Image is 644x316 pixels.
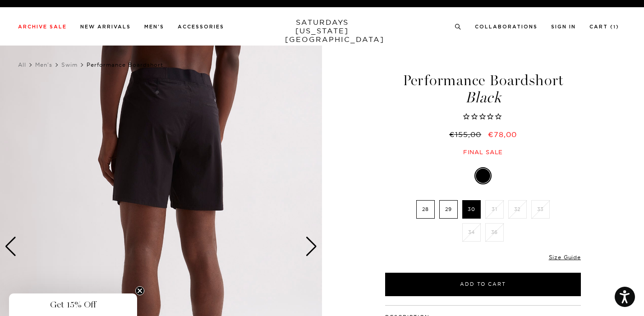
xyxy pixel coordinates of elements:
[589,24,619,29] a: Cart (1)
[475,24,538,29] a: Collaborations
[5,237,17,256] div: Previous slide
[35,61,52,68] a: Men's
[80,24,131,29] a: New Arrivals
[9,293,137,316] div: Get 15% OffClose teaser
[285,18,359,44] a: SATURDAYS[US_STATE][GEOGRAPHIC_DATA]
[385,273,581,296] button: Add to Cart
[135,286,144,295] button: Close teaser
[416,200,435,219] label: 28
[449,130,485,139] del: €155,00
[384,112,582,122] span: Rated 0.0 out of 5 stars 0 reviews
[144,24,164,29] a: Men's
[488,130,517,139] span: €78,00
[439,200,458,219] label: 29
[18,24,67,29] a: Archive Sale
[384,90,582,105] span: Black
[551,24,576,29] a: Sign In
[18,61,26,68] a: All
[178,24,224,29] a: Accessories
[549,254,581,261] a: Size Guide
[50,299,96,310] span: Get 15% Off
[384,73,582,105] h1: Performance Boardshort
[305,237,317,256] div: Next slide
[462,200,481,219] label: 30
[613,25,616,29] small: 1
[476,169,490,183] label: Black
[384,148,582,156] div: Final sale
[87,61,163,68] span: Performance Boardshort
[61,61,78,68] a: Swim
